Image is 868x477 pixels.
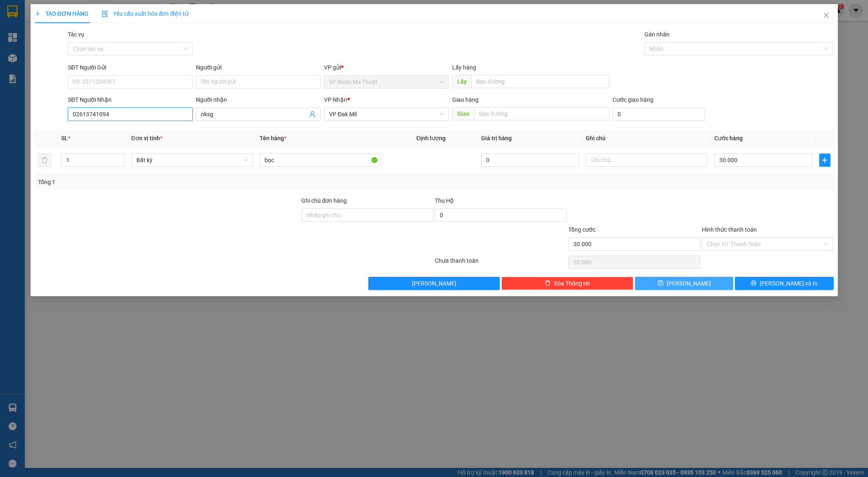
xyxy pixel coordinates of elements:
[68,95,193,104] div: SĐT Người Nhận
[452,107,474,120] span: Giao
[613,108,706,121] input: Cước giao hàng
[819,153,830,167] button: plus
[324,96,347,103] span: VP Nhận
[820,157,830,163] span: plus
[434,256,568,271] div: Chưa thanh toán
[714,135,743,141] span: Cước hàng
[260,135,286,141] span: Tên hàng
[301,209,433,222] input: Ghi chú đơn hàng
[702,226,757,233] label: Hình thức thanh toán
[667,279,711,288] span: [PERSON_NAME]
[38,153,51,167] button: delete
[471,75,609,88] input: Dọc đường
[613,96,653,103] label: Cước giao hàng
[760,279,818,288] span: [PERSON_NAME] và In
[635,277,733,290] button: save[PERSON_NAME]
[136,154,248,166] span: Bất kỳ
[35,10,88,17] span: TẠO ĐƠN HÀNG
[586,153,707,167] input: Ghi Chú
[554,279,590,288] span: Xóa Thông tin
[301,197,347,204] label: Ghi chú đơn hàng
[260,153,381,167] input: VD: Bàn, Ghế
[102,10,189,17] span: Yêu cầu xuất hóa đơn điện tử
[61,135,68,141] span: SL
[68,63,193,72] div: SĐT Người Gửi
[452,64,476,71] span: Lấy hàng
[545,280,551,287] span: delete
[658,280,663,287] span: save
[582,130,711,146] th: Ghi chú
[196,63,321,72] div: Người gửi
[131,135,162,141] span: Đơn vị tính
[368,277,500,290] button: [PERSON_NAME]
[68,31,84,38] label: Tác vụ
[324,63,449,72] div: VP gửi
[196,95,321,104] div: Người nhận
[435,197,454,204] span: Thu Hộ
[481,153,579,167] input: 0
[329,76,444,88] span: VP Buôn Ma Thuột
[102,11,108,17] img: icon
[309,111,316,117] span: user-add
[751,280,756,287] span: printer
[452,96,479,103] span: Giao hàng
[38,177,335,187] div: Tổng: 1
[452,75,471,88] span: Lấy
[501,277,633,290] button: deleteXóa Thông tin
[735,277,833,290] button: printer[PERSON_NAME] và In
[329,108,444,120] span: VP Đak Mil
[35,11,41,17] span: plus
[474,107,609,120] input: Dọc đường
[815,4,838,27] button: Close
[644,31,670,38] label: Gán nhãn
[823,12,830,19] span: close
[481,135,512,141] span: Giá trị hàng
[416,135,446,141] span: Định lượng
[568,226,596,233] span: Tổng cước
[412,279,456,288] span: [PERSON_NAME]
